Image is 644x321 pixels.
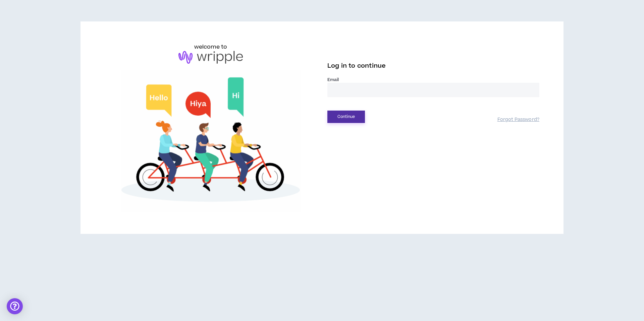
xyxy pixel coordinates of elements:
div: Open Intercom Messenger [7,298,23,314]
button: Continue [327,111,365,123]
h6: welcome to [194,43,227,51]
img: logo-brand.png [178,51,243,64]
a: Forgot Password? [497,117,539,123]
img: Welcome to Wripple [105,70,317,212]
span: Log in to continue [327,62,386,70]
label: Email [327,77,539,83]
